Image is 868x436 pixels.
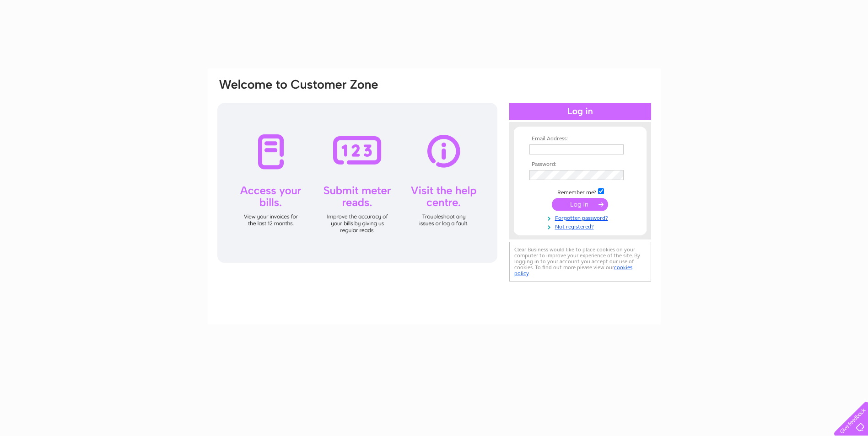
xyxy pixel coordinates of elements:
[529,213,633,222] a: Forgotten password?
[514,264,632,276] a: cookies policy
[527,187,633,196] td: Remember me?
[529,222,633,230] a: Not registered?
[509,242,651,282] div: Clear Business would like to place cookies on your computer to improve your experience of the sit...
[527,136,633,142] th: Email Address:
[552,198,608,211] input: Submit
[527,161,633,168] th: Password:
